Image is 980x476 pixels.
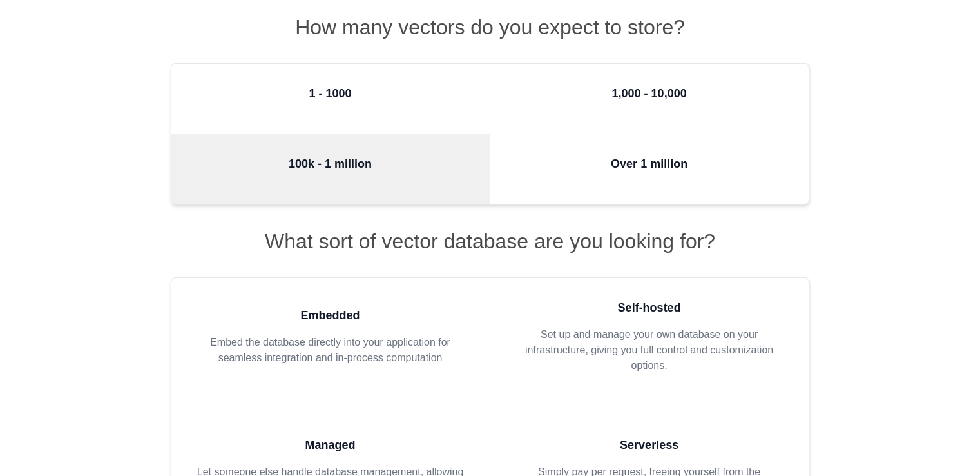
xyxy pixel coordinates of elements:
[611,84,686,103] h3: 1,000 - 10,000
[511,327,788,373] p: Set up and manage your own database on your infrastructure, giving you full control and customiza...
[511,436,788,454] h3: Serverless
[611,155,687,173] h3: Over 1 million
[289,155,372,173] h3: 100k - 1 million
[511,299,788,317] h3: Self-hosted
[295,12,685,43] h2: How many vectors do you expect to store?
[192,335,469,366] p: Embed the database directly into your application for seamless integration and in-process computa...
[309,84,351,103] h3: 1 - 1000
[265,226,715,257] h2: What sort of vector database are you looking for?
[192,306,469,324] h3: Embedded
[192,436,469,454] h3: Managed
